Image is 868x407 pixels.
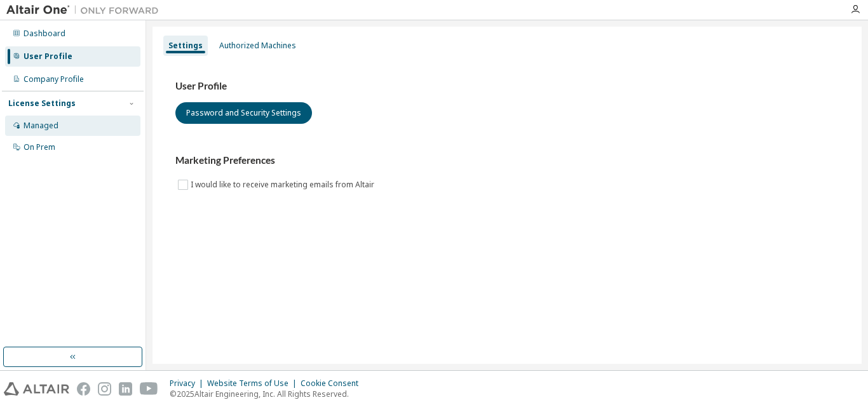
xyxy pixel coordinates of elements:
div: Privacy [170,378,207,389]
img: altair_logo.svg [4,382,69,396]
h3: User Profile [175,80,839,93]
div: Website Terms of Use [207,378,301,389]
h3: Marketing Preferences [175,154,839,167]
img: instagram.svg [98,382,111,396]
img: linkedin.svg [119,382,132,396]
p: © 2025 Altair Engineering, Inc. All Rights Reserved. [170,389,366,399]
div: Authorized Machines [219,41,296,51]
div: Cookie Consent [301,378,366,389]
button: Password and Security Settings [175,102,312,124]
img: facebook.svg [77,382,90,396]
div: Company Profile [24,74,84,84]
div: Dashboard [24,29,65,39]
label: I would like to receive marketing emails from Altair [191,177,377,192]
div: Managed [24,121,58,131]
div: On Prem [24,142,55,152]
div: License Settings [8,98,76,109]
div: User Profile [24,51,72,62]
img: youtube.svg [140,382,158,396]
div: Settings [168,41,203,51]
img: Altair One [6,4,165,17]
